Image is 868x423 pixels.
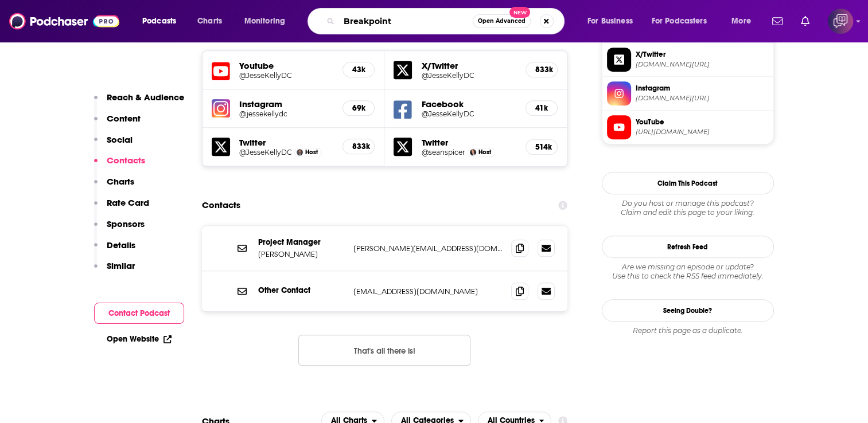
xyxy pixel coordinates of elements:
[107,155,145,166] p: Contacts
[636,83,769,93] span: Instagram
[94,218,145,240] button: Sponsors
[107,92,184,103] p: Reach & Audience
[94,155,145,176] button: Contacts
[509,7,530,18] span: New
[828,9,853,34] button: Show profile menu
[239,109,334,118] a: @jessekellydc
[353,244,503,253] p: [PERSON_NAME][EMAIL_ADDRESS][DOMAIN_NAME]
[636,94,769,103] span: instagram.com/jessekellydc
[212,99,230,117] img: iconImage
[607,115,769,139] a: YouTube[URL][DOMAIN_NAME]
[107,113,141,124] p: Content
[421,148,465,156] a: @seanspicer
[602,199,774,208] span: Do you host or manage this podcast?
[602,199,774,217] div: Claim and edit this page to your liking.
[94,176,134,197] button: Charts
[352,142,365,151] h5: 833k
[602,326,774,335] div: Report this page as a duplicate.
[636,60,769,69] span: twitter.com/JesseKellyDC
[94,260,135,281] button: Similar
[352,65,365,75] h5: 43k
[258,285,344,295] p: Other Contact
[107,197,149,208] p: Rate Card
[94,113,141,134] button: Content
[134,12,191,30] button: open menu
[636,128,769,136] span: https://www.youtube.com/@JesseKellyDC
[478,18,526,24] span: Open Advanced
[828,9,853,34] img: User Profile
[421,71,516,80] a: @JesseKellyDC
[421,60,516,71] h5: X/Twitter
[587,13,633,29] span: For Business
[602,236,774,258] button: Refresh Feed
[202,194,240,216] h2: Contacts
[768,11,787,31] a: Show notifications dropdown
[239,99,334,109] h5: Instagram
[352,103,365,113] h5: 69k
[297,149,303,155] img: Jesse Kelly
[239,137,334,148] h5: Twitter
[190,12,229,30] a: Charts
[318,8,575,34] div: Search podcasts, credits, & more...
[107,134,133,145] p: Social
[473,14,531,28] button: Open AdvancedNew
[339,12,473,30] input: Search podcasts, credits, & more...
[636,117,769,127] span: YouTube
[602,172,774,194] button: Claim This Podcast
[731,13,751,29] span: More
[94,92,184,113] button: Reach & Audience
[142,13,176,29] span: Podcasts
[828,9,853,34] span: Logged in as corioliscompany
[107,334,172,344] a: Open Website
[723,12,765,30] button: open menu
[107,240,135,250] p: Details
[421,137,516,148] h5: Twitter
[107,176,134,187] p: Charts
[652,13,707,29] span: For Podcasters
[602,299,774,322] a: Seeing Double?
[239,71,334,80] a: @JesseKellyDC
[421,99,516,109] h5: Facebook
[94,134,133,155] button: Social
[258,249,344,259] p: [PERSON_NAME]
[244,13,285,29] span: Monitoring
[239,148,292,156] a: @JesseKellyDC
[607,81,769,105] a: Instagram[DOMAIN_NAME][URL]
[353,287,503,296] p: [EMAIL_ADDRESS][DOMAIN_NAME]
[478,148,491,156] span: Host
[421,109,516,118] a: @JesseKellyDC
[107,260,135,271] p: Similar
[796,11,814,31] a: Show notifications dropdown
[236,12,300,30] button: open menu
[535,103,548,113] h5: 41k
[107,218,145,229] p: Sponsors
[258,237,344,247] p: Project Manager
[197,13,222,29] span: Charts
[607,48,769,72] a: X/Twitter[DOMAIN_NAME][URL]
[298,335,470,366] button: Nothing here.
[535,65,548,75] h5: 833k
[602,263,774,281] div: Are we missing an episode or update? Use this to check the RSS feed immediately.
[94,197,149,218] button: Rate Card
[94,303,184,324] button: Contact Podcast
[94,240,135,261] button: Details
[535,142,548,152] h5: 514k
[305,148,318,156] span: Host
[636,49,769,60] span: X/Twitter
[470,149,476,155] img: Sean Spicer
[644,12,723,30] button: open menu
[239,60,334,71] h5: Youtube
[579,12,647,30] button: open menu
[9,10,119,32] img: Podchaser - Follow, Share and Rate Podcasts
